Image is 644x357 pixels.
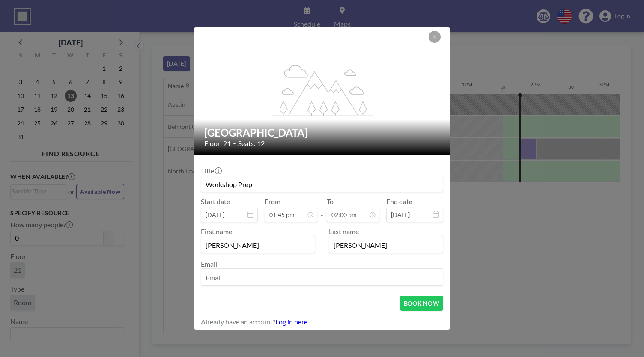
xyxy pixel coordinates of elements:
label: First name [201,227,232,235]
label: To [327,197,334,206]
span: Seats: 12 [238,139,265,148]
label: End date [386,197,412,206]
button: BOOK NOW [400,296,443,311]
input: Last name [329,238,443,253]
label: From [265,197,280,206]
label: Title [201,167,221,175]
span: Already have an account? [201,318,275,326]
label: Email [201,260,217,268]
g: flex-grow: 1.2; [272,64,373,116]
input: First name [201,238,315,253]
span: - [321,200,323,219]
span: Floor: 21 [204,139,231,148]
a: Log in here [275,318,307,326]
span: • [233,140,236,146]
label: Last name [329,227,359,235]
input: Email [201,271,443,285]
h2: [GEOGRAPHIC_DATA] [204,126,441,139]
input: Guest reservation [201,177,443,192]
label: Start date [201,197,230,206]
